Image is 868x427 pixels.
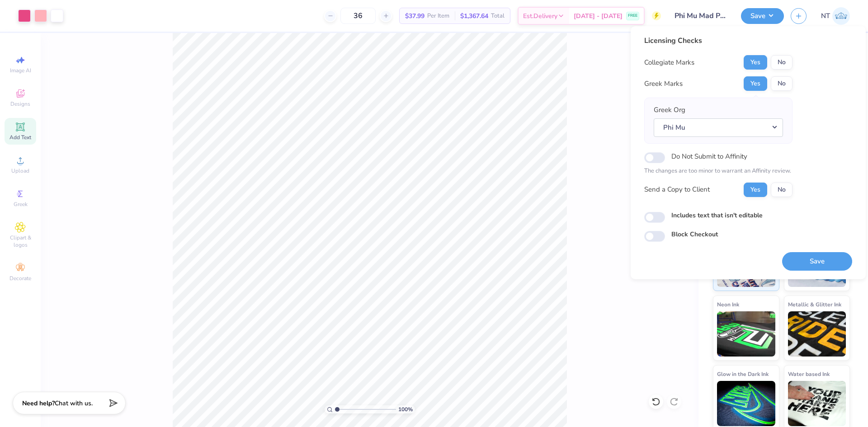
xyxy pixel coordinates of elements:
[771,183,793,197] button: No
[644,79,683,89] div: Greek Marks
[717,311,775,357] img: Neon Ink
[821,7,850,25] a: NT
[55,399,93,408] span: Chat with us.
[9,134,31,141] span: Add Text
[644,167,793,176] p: The changes are too minor to warrant an Affinity review.
[574,11,623,21] span: [DATE] - [DATE]
[788,311,846,357] img: Metallic & Glitter Ink
[654,105,685,115] label: Greek Org
[741,8,784,24] button: Save
[788,381,846,426] img: Water based Ink
[405,11,425,21] span: $37.99
[821,11,830,21] span: NT
[717,369,769,379] span: Glow in the Dark Ink
[782,252,852,271] button: Save
[771,55,793,70] button: No
[671,230,718,239] label: Block Checkout
[398,405,413,413] span: 100 %
[668,7,734,25] input: Untitled Design
[491,11,505,21] span: Total
[644,184,710,195] div: Send a Copy to Client
[744,76,767,91] button: Yes
[788,369,830,379] span: Water based Ink
[10,67,31,74] span: Image AI
[744,183,767,197] button: Yes
[788,300,841,309] span: Metallic & Glitter Ink
[460,11,488,21] span: $1,367.64
[671,211,763,220] label: Includes text that isn't editable
[644,57,694,68] div: Collegiate Marks
[717,381,775,426] img: Glow in the Dark Ink
[671,150,747,162] label: Do Not Submit to Affinity
[717,300,739,309] span: Neon Ink
[832,7,850,25] img: Nestor Talens
[427,11,449,21] span: Per Item
[340,8,376,24] input: – –
[523,11,557,21] span: Est. Delivery
[10,100,30,108] span: Designs
[628,13,637,19] span: FREE
[9,275,31,282] span: Decorate
[22,399,55,408] strong: Need help?
[744,55,767,70] button: Yes
[14,201,28,208] span: Greek
[771,76,793,91] button: No
[644,35,793,46] div: Licensing Checks
[654,118,783,137] button: Phi Mu
[5,234,36,249] span: Clipart & logos
[11,167,29,174] span: Upload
